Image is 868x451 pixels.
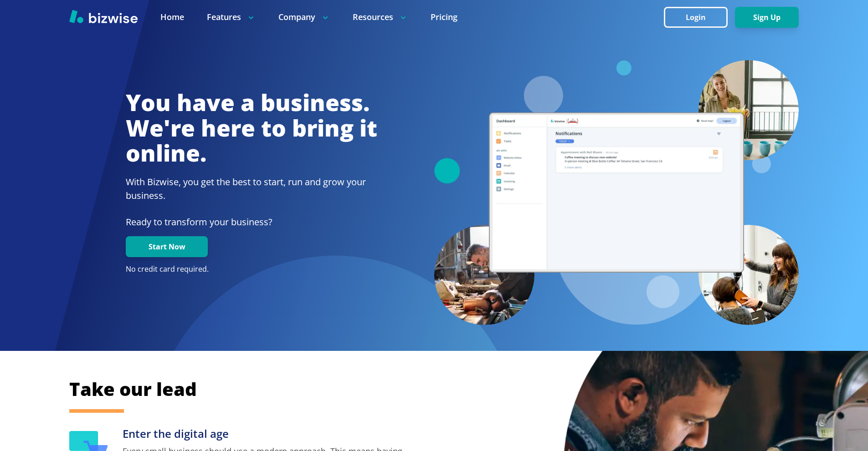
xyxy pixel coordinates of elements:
[126,175,377,203] h2: With Bizwise, you get the best to start, run and grow your business.
[735,13,799,22] a: Sign Up
[69,10,138,23] img: Bizwise Logo
[126,90,377,166] h1: You have a business. We're here to bring it online.
[664,13,735,22] a: Login
[126,236,208,257] button: Start Now
[431,11,457,23] a: Pricing
[278,11,330,23] p: Company
[123,426,411,441] h3: Enter the digital age
[735,7,799,28] button: Sign Up
[664,7,728,28] button: Login
[160,11,184,23] a: Home
[207,11,256,23] p: Features
[126,243,208,251] a: Start Now
[353,11,408,23] p: Resources
[126,264,377,274] p: No credit card required.
[126,215,377,229] p: Ready to transform your business?
[69,377,753,401] h2: Take our lead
